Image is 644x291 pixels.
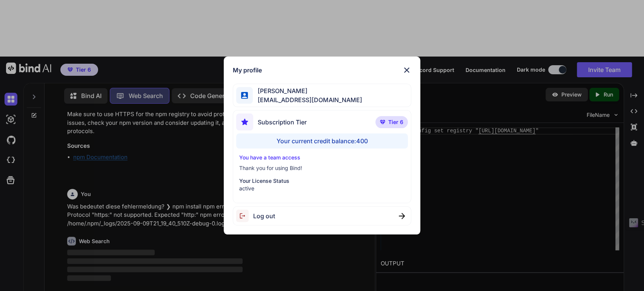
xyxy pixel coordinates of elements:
[258,118,307,127] span: Subscription Tier
[253,211,275,221] span: Log out
[241,92,248,99] img: profile
[236,210,253,222] img: logout
[236,133,408,149] div: Your current credit balance: 400
[239,177,405,185] p: Your License Status
[239,164,405,172] p: Thank you for using Bind!
[253,86,362,95] span: [PERSON_NAME]
[239,185,405,192] p: active
[399,213,405,219] img: close
[380,120,385,124] img: premium
[236,113,253,130] img: subscription
[233,66,262,75] h1: My profile
[253,95,362,104] span: [EMAIL_ADDRESS][DOMAIN_NAME]
[388,118,403,126] span: Tier 6
[402,66,411,75] img: close
[239,154,405,161] p: You have a team access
